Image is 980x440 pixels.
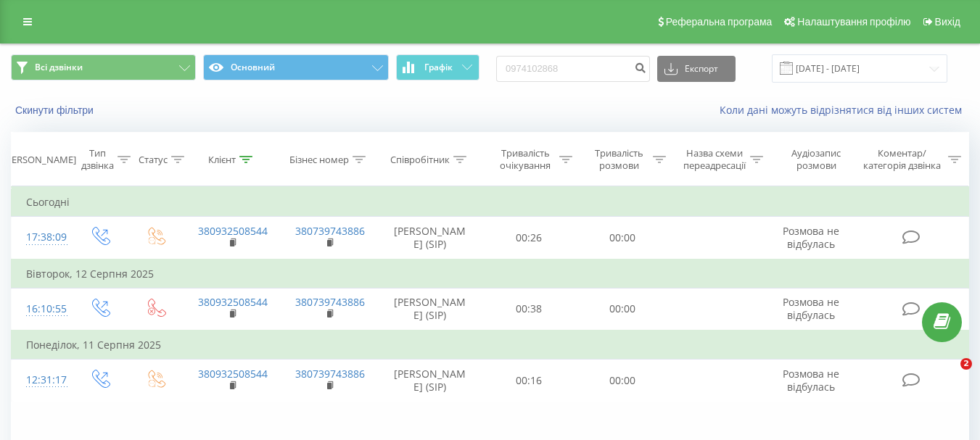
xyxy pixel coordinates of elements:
a: 380932508544 [198,367,268,381]
div: Тривалість розмови [589,147,649,172]
span: Розмова не відбулась [783,295,839,322]
div: Клієнт [208,154,236,166]
td: 00:26 [482,217,576,260]
span: Графік [424,62,453,72]
a: 380739743886 [295,295,365,309]
div: 16:10:55 [26,295,57,323]
button: Всі дзвінки [11,54,196,80]
div: Співробітник [390,154,450,166]
td: 00:16 [482,360,576,402]
div: Аудіозапис розмови [780,147,853,172]
td: 00:00 [576,360,670,402]
td: 00:38 [482,288,576,331]
td: 00:00 [576,288,670,331]
div: Коментар/категорія дзвінка [860,147,944,172]
div: Назва схеми переадресації [683,147,746,172]
button: Основний [203,54,388,80]
span: Всі дзвінки [35,62,83,73]
div: Статус [139,154,168,166]
td: Понеділок, 11 Серпня 2025 [12,331,969,360]
button: Графік [396,54,479,80]
span: Розмова не відбулась [783,224,839,251]
td: Вівторок, 12 Серпня 2025 [12,260,969,289]
td: [PERSON_NAME] (SIP) [378,360,482,402]
div: 12:31:17 [26,366,57,394]
iframe: Intercom live chat [931,358,965,393]
div: Бізнес номер [289,154,349,166]
td: [PERSON_NAME] (SIP) [378,217,482,260]
button: Експорт [657,56,736,82]
a: 380932508544 [198,295,268,309]
span: Налаштування профілю [797,16,910,28]
a: 380739743886 [295,367,365,381]
div: Тип дзвінка [81,147,114,172]
td: Сьогодні [12,188,969,217]
div: Тривалість очікування [495,147,556,172]
span: Розмова не відбулась [783,367,839,394]
a: 380739743886 [295,224,365,238]
input: Пошук за номером [496,56,650,82]
span: 2 [960,358,972,370]
button: Скинути фільтри [11,104,101,117]
div: [PERSON_NAME] [3,154,76,166]
div: 17:38:09 [26,223,57,252]
td: [PERSON_NAME] (SIP) [378,288,482,331]
a: 380932508544 [198,224,268,238]
a: Коли дані можуть відрізнятися вiд інших систем [720,103,969,117]
td: 00:00 [576,217,670,260]
span: Реферальна програма [666,16,773,28]
span: Вихід [935,16,960,28]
